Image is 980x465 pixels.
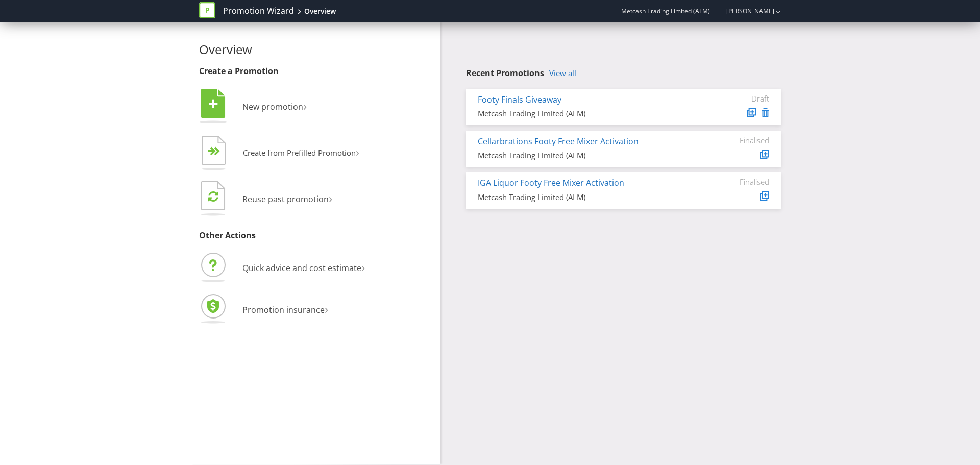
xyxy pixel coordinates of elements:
[356,144,359,160] span: ›
[199,231,433,240] h3: Other Actions
[303,97,307,114] span: ›
[361,258,365,275] span: ›
[466,67,544,79] span: Recent Promotions
[329,189,332,206] span: ›
[478,192,693,203] div: Metcash Trading Limited (ALM)
[223,5,294,17] a: Promotion Wizard
[325,300,328,317] span: ›
[242,193,329,205] span: Reuse past promotion
[243,148,356,158] span: Create from Prefilled Promotion
[214,146,220,156] tspan: 
[199,262,365,274] a: Quick advice and cost estimate›
[708,177,769,186] div: Finalised
[208,190,218,202] tspan: 
[478,150,693,161] div: Metcash Trading Limited (ALM)
[199,43,433,56] h2: Overview
[716,7,774,15] a: [PERSON_NAME]
[708,136,769,145] div: Finalised
[621,7,710,15] span: Metcash Trading Limited (ALM)
[478,94,561,105] a: Footy Finals Giveaway
[199,304,328,315] a: Promotion insurance›
[304,6,336,16] div: Overview
[242,262,361,274] span: Quick advice and cost estimate
[199,133,360,174] button: Create from Prefilled Promotion›
[242,304,325,315] span: Promotion insurance
[478,136,639,147] a: Cellarbrations Footy Free Mixer Activation
[242,101,303,112] span: New promotion
[478,108,693,119] div: Metcash Trading Limited (ALM)
[708,94,769,103] div: Draft
[549,69,576,78] a: View all
[209,99,218,110] tspan: 
[478,177,624,188] a: IGA Liquor Footy Free Mixer Activation
[199,67,433,76] h3: Create a Promotion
